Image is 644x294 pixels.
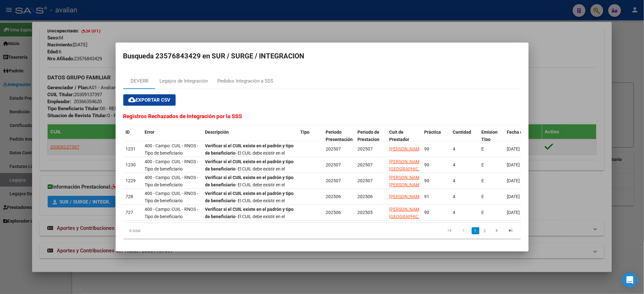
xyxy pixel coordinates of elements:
[507,146,520,151] span: [DATE]
[123,94,176,106] button: Exportar CSV
[453,178,456,183] span: 4
[482,210,484,215] span: E
[145,191,199,203] span: 400 - Campo: CUIL - RNOS - Tipo de beneficiario
[424,178,430,183] span: 90
[453,162,456,167] span: 4
[128,96,136,104] mat-icon: cloud_download
[387,125,422,146] datatable-header-cell: Cuit de Prestador
[126,178,136,183] span: 1229
[491,227,503,234] a: go to next page
[390,175,424,187] span: [PERSON_NAME] [PERSON_NAME]
[424,162,430,167] span: 90
[422,125,451,146] datatable-header-cell: Práctica
[323,125,355,146] datatable-header-cell: Periodo Presentación
[507,178,520,183] span: [DATE]
[479,125,505,146] datatable-header-cell: Emision Tipo
[451,125,479,146] datatable-header-cell: Cantidad
[424,130,441,135] span: Práctica
[145,207,199,219] span: 400 - Campo: CUIL - RNOS - Tipo de beneficiario
[507,194,520,199] span: [DATE]
[482,162,484,167] span: E
[424,146,430,151] span: 90
[205,207,294,241] span: - El CUIL debe existir en el padrón de la Obra Social, y no debe ser del tipo beneficiario adhere...
[326,178,341,183] span: 202507
[482,194,484,199] span: E
[205,143,294,177] span: - El CUIL debe existir en el padrón de la Obra Social, y no debe ser del tipo beneficiario adhere...
[126,210,133,215] span: 727
[126,130,130,135] span: ID
[390,159,432,171] span: [PERSON_NAME][GEOGRAPHIC_DATA]
[326,162,341,167] span: 202507
[218,77,274,85] div: Pedidos Integración a SSS
[472,227,479,234] a: 1
[358,178,373,183] span: 202507
[145,143,199,156] span: 400 - Campo: CUIL - RNOS - Tipo de beneficiario
[123,223,202,239] div: 6 total
[482,130,498,142] span: Emision Tipo
[505,125,549,146] datatable-header-cell: Fecha de Cpbte.
[390,207,432,219] span: [PERSON_NAME][GEOGRAPHIC_DATA]
[123,50,521,62] h2: Busqueda 23576843429 en SUR / SURGE / INTEGRACION
[145,130,155,135] span: Error
[355,125,387,146] datatable-header-cell: Periodo de Prestacion
[358,162,373,167] span: 202507
[358,210,373,215] span: 202505
[205,207,294,219] strong: Verificar si el CUIL existe en el padrón y tipo de beneficiario
[453,146,456,151] span: 4
[480,225,490,236] li: page 2
[205,191,294,225] span: - El CUIL debe existir en el padrón de la Obra Social, y no debe ser del tipo beneficiario adhere...
[145,175,199,187] span: 400 - Campo: CUIL - RNOS - Tipo de beneficiario
[358,130,380,142] span: Periodo de Prestacion
[205,191,294,203] strong: Verificar si el CUIL existe en el padrón y tipo de beneficiario
[128,97,171,103] span: Exportar CSV
[507,162,520,167] span: [DATE]
[205,159,294,193] span: - El CUIL debe existir en el padrón de la Obra Social, y no debe ser del tipo beneficiario adhere...
[205,159,294,171] strong: Verificar si el CUIL existe en el padrón y tipo de beneficiario
[160,77,208,85] div: Legajos de Integración
[481,227,489,234] a: 2
[301,130,310,135] span: Tipo
[453,130,471,135] span: Cantidad
[424,194,430,199] span: 91
[326,194,341,199] span: 202506
[471,225,480,236] li: page 1
[358,194,373,199] span: 202506
[326,146,341,151] span: 202507
[444,227,456,234] a: go to first page
[482,178,484,183] span: E
[205,175,294,209] span: - El CUIL debe existir en el padrón de la Obra Social, y no debe ser del tipo beneficiario adhere...
[126,146,136,151] span: 1231
[298,125,323,146] datatable-header-cell: Tipo
[205,175,294,187] strong: Verificar si el CUIL existe en el padrón y tipo de beneficiario
[203,125,298,146] datatable-header-cell: Descripción
[505,227,517,234] a: go to last page
[326,130,353,142] span: Periodo Presentación
[142,125,203,146] datatable-header-cell: Error
[130,77,149,85] div: .DEVERR
[507,130,540,135] span: Fecha de Cpbte.
[482,146,484,151] span: E
[453,210,456,215] span: 4
[123,112,521,120] h3: Registros Rechazados de Integración por la SSS
[390,194,424,199] span: [PERSON_NAME]
[123,125,142,146] datatable-header-cell: ID
[126,194,133,199] span: 728
[145,159,199,171] span: 400 - Campo: CUIL - RNOS - Tipo de beneficiario
[424,210,430,215] span: 90
[458,227,470,234] a: go to previous page
[326,210,341,215] span: 202506
[453,194,456,199] span: 4
[622,272,638,288] div: Open Intercom Messenger
[390,130,410,142] span: Cuit de Prestador
[358,146,373,151] span: 202507
[507,210,520,215] span: [DATE]
[126,162,136,167] span: 1230
[390,146,424,151] span: [PERSON_NAME]
[205,130,229,135] span: Descripción
[205,143,294,156] strong: Verificar si el CUIL existe en el padrón y tipo de beneficiario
